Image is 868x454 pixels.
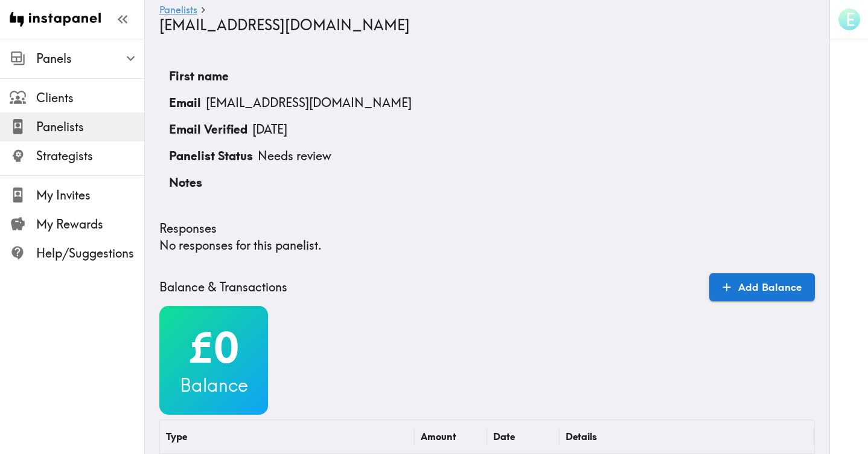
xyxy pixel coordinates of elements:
span: Clients [36,89,144,106]
p: Needs review [258,148,331,164]
h5: Balance & Transactions [159,279,287,296]
p: [EMAIL_ADDRESS][DOMAIN_NAME] [206,94,412,111]
p: First name [169,68,229,85]
span: My Rewards [36,216,144,233]
span: Strategists [36,148,144,164]
span: Panels [36,50,144,67]
div: Details [566,430,597,443]
div: No responses for this panelist. [159,220,815,254]
span: My Invites [36,187,144,204]
h2: £0 [159,323,268,372]
div: Date [493,430,515,443]
span: [EMAIL_ADDRESS][DOMAIN_NAME] [159,16,410,34]
p: Email [169,94,201,111]
span: E [846,9,855,30]
p: [DATE] [252,121,287,138]
p: Panelist Status [169,148,253,164]
p: Email Verified [169,121,247,138]
a: Add Balance [709,273,815,301]
button: E [837,7,861,31]
p: Notes [169,174,202,191]
a: Panelists [159,5,197,16]
div: Amount [421,430,456,443]
h3: Balance [159,372,268,398]
span: Panelists [36,118,144,135]
div: Type [166,430,187,443]
h5: Responses [159,220,217,237]
span: Help/Suggestions [36,245,144,262]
